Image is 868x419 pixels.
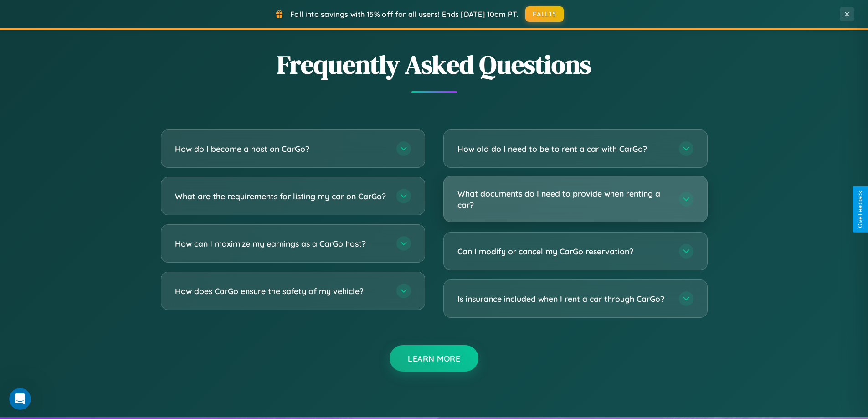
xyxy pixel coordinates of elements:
h3: How can I maximize my earnings as a CarGo host? [175,238,387,249]
h3: What are the requirements for listing my car on CarGo? [175,191,387,202]
button: Learn More [390,345,478,372]
span: Fall into savings with 15% off for all users! Ends [DATE] 10am PT. [290,10,519,19]
h3: Is insurance included when I rent a car through CarGo? [457,293,670,305]
h3: What documents do I need to provide when renting a car? [457,188,670,210]
div: Give Feedback [857,191,863,228]
button: FALL15 [525,6,564,22]
h3: How does CarGo ensure the safety of my vehicle? [175,285,387,297]
h2: Frequently Asked Questions [161,47,708,82]
iframe: Intercom live chat [9,388,31,410]
h3: How do I become a host on CarGo? [175,143,387,155]
h3: Can I modify or cancel my CarGo reservation? [457,246,670,257]
h3: How old do I need to be to rent a car with CarGo? [457,143,670,155]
